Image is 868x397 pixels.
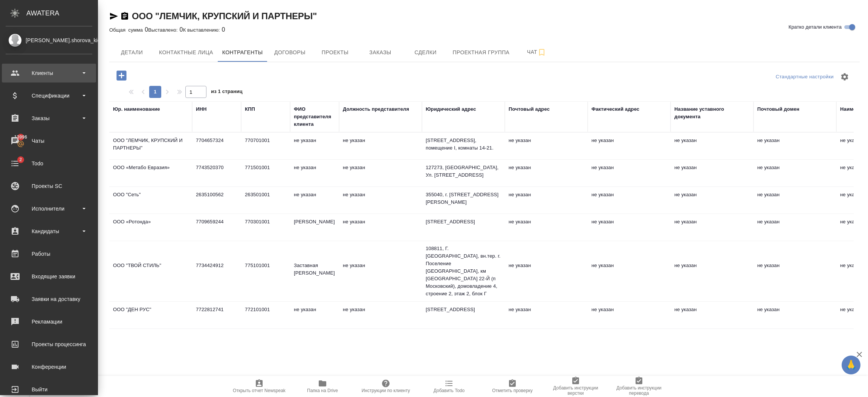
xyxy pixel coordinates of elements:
[588,214,671,241] td: не указан
[6,384,92,395] div: Выйти
[422,187,505,214] td: 355040, г. [STREET_ADDRESS][PERSON_NAME]
[113,105,160,113] div: Юр. наименование
[671,160,753,186] td: не указан
[588,302,671,328] td: не указан
[2,131,96,150] a: 13996Чаты
[339,133,422,159] td: не указан
[2,335,96,354] a: Проекты процессинга
[109,27,145,33] p: Общая сумма
[6,293,92,305] div: Заявки на доставку
[6,158,92,169] div: Todo
[422,133,505,159] td: [STREET_ADDRESS], помещение I, комнаты 14-21.
[120,12,129,21] button: Скопировать ссылку
[15,156,26,163] span: 2
[2,177,96,195] a: Проекты SC
[192,187,241,214] td: 2635100562
[674,105,750,121] div: Название уставного документа
[339,258,422,284] td: не указан
[241,302,290,328] td: 772101001
[192,258,241,284] td: 7734424912
[6,180,92,192] div: Проекты SC
[588,133,671,159] td: не указан
[114,48,150,57] span: Детали
[753,133,836,159] td: не указан
[6,316,92,327] div: Рекламации
[109,133,192,159] td: ООО "ЛЕМЧИК, КРУПСКИЙ И ПАРТНЕРЫ"
[407,48,443,57] span: Сделки
[492,388,532,393] span: Отметить проверку
[671,302,753,328] td: не указан
[6,361,92,373] div: Конференции
[505,214,588,241] td: не указан
[192,302,241,328] td: 7722812741
[426,105,476,113] div: Юридический адрес
[2,312,96,331] a: Рекламации
[339,187,422,214] td: не указан
[509,105,550,113] div: Почтовый адрес
[505,302,588,328] td: не указан
[2,267,96,286] a: Входящие заявки
[245,105,255,113] div: КПП
[591,105,639,113] div: Фактический адрес
[211,87,243,98] span: из 1 страниц
[2,244,96,263] a: Работы
[505,133,588,159] td: не указан
[518,47,555,57] span: Чат
[6,248,92,260] div: Работы
[544,376,607,397] button: Добавить инструкции верстки
[6,271,92,282] div: Входящие заявки
[343,105,409,113] div: Должность представителя
[6,90,92,101] div: Спецификации
[753,160,836,186] td: не указан
[417,376,481,397] button: Добавить Todo
[339,302,422,328] td: не указан
[6,67,92,79] div: Клиенты
[845,357,857,373] span: 🙏
[109,302,192,328] td: ООО "ДЕН РУС"
[339,160,422,186] td: не указан
[671,187,753,214] td: не указан
[317,48,353,57] span: Проекты
[6,203,92,214] div: Исполнители
[6,113,92,124] div: Заказы
[671,133,753,159] td: не указан
[362,48,398,57] span: Заказы
[2,290,96,308] a: Заявки на доставку
[6,226,92,237] div: Кандидаты
[294,105,335,128] div: ФИО представителя клиента
[290,302,339,328] td: не указан
[192,214,241,241] td: 7709659244
[109,258,192,284] td: ООО "ТВОЙ СТИЛЬ"
[2,357,96,376] a: Конференции
[505,187,588,214] td: не указан
[362,388,410,393] span: Инструкции по клиенту
[422,302,505,328] td: [STREET_ADDRESS]
[192,133,241,159] td: 7704657324
[159,48,213,57] span: Контактные лица
[753,302,836,328] td: не указан
[588,160,671,186] td: не указан
[789,23,842,31] span: Кратко детали клиента
[183,27,222,33] p: К выставлению:
[26,6,98,21] div: AWATERA
[109,160,192,186] td: ООО «Метабо Евразия»
[537,48,546,57] svg: Подписаться
[354,376,417,397] button: Инструкции по клиенту
[2,154,96,173] a: 2Todo
[753,214,836,241] td: не указан
[549,385,603,396] span: Добавить инструкции верстки
[109,187,192,214] td: ООО "Сеть"
[228,376,291,397] button: Открыть отчет Newspeak
[422,241,505,301] td: 108811, Г.[GEOGRAPHIC_DATA], вн.тер. г. Поселение [GEOGRAPHIC_DATA], км [GEOGRAPHIC_DATA] 22-Й (п...
[307,388,338,393] span: Папка на Drive
[757,105,799,113] div: Почтовый домен
[109,214,192,241] td: ООО «Ротонда»
[505,258,588,284] td: не указан
[505,160,588,186] td: не указан
[291,376,354,397] button: Папка на Drive
[671,258,753,284] td: не указан
[241,187,290,214] td: 263501001
[452,48,509,57] span: Проектная группа
[222,48,263,57] span: Контрагенты
[10,133,32,141] span: 13996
